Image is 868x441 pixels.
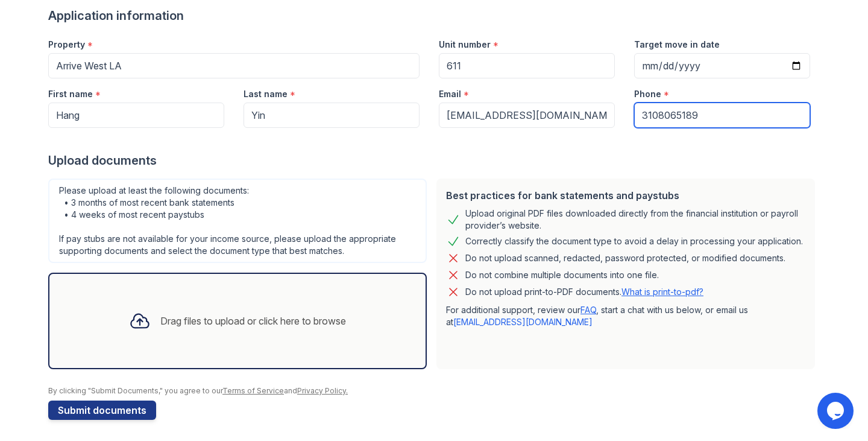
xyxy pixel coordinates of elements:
[48,39,85,51] label: Property
[634,39,720,51] label: Target move in date
[160,314,346,328] div: Drag files to upload or click here to browse
[465,251,785,265] div: Do not upload scanned, redacted, password protected, or modified documents.
[48,152,820,169] div: Upload documents
[48,88,93,100] label: First name
[439,39,491,51] label: Unit number
[222,386,284,395] a: Terms of Service
[465,268,659,282] div: Do not combine multiple documents into one file.
[446,304,805,328] p: For additional support, review our , start a chat with us below, or email us at
[244,88,288,100] label: Last name
[634,88,661,100] label: Phone
[439,88,461,100] label: Email
[48,7,820,24] div: Application information
[465,286,703,298] p: Do not upload print-to-PDF documents.
[297,386,348,395] a: Privacy Policy.
[48,401,156,420] button: Submit documents
[465,234,803,249] div: Correctly classify the document type to avoid a delay in processing your application.
[446,188,805,203] div: Best practices for bank statements and paystubs
[621,287,703,297] a: What is print-to-pdf?
[48,386,820,396] div: By clicking "Submit Documents," you agree to our and
[453,317,593,327] a: [EMAIL_ADDRESS][DOMAIN_NAME]
[580,305,596,315] a: FAQ
[817,393,856,429] iframe: chat widget
[48,179,427,263] div: Please upload at least the following documents: • 3 months of most recent bank statements • 4 wee...
[465,208,805,232] div: Upload original PDF files downloaded directly from the financial institution or payroll provider’...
